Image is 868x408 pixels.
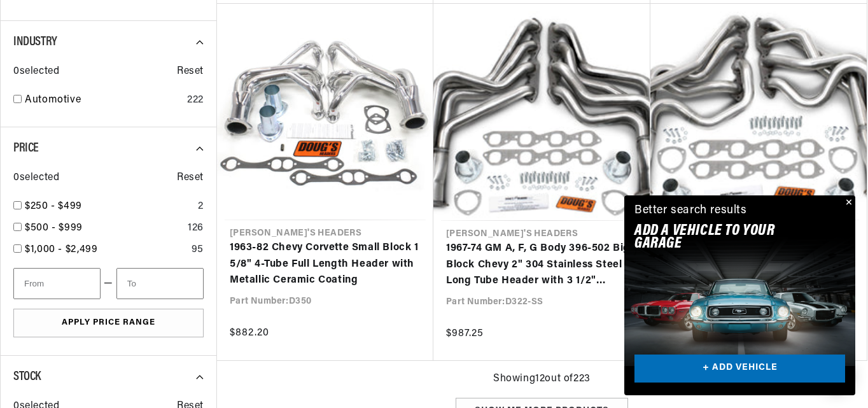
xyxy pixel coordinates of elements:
div: 222 [187,92,204,109]
span: Price [13,142,39,155]
a: 1967-74 GM A, F, G Body 396-502 Big Block Chevy 2" 304 Stainless Steel Long Tube Header with 3 1/... [446,241,638,290]
button: Apply Price Range [13,309,204,337]
span: Stock [13,370,41,383]
span: Industry [13,36,57,48]
span: $500 - $999 [25,223,83,233]
button: Close [840,195,855,211]
span: Showing 12 out of 223 [493,371,591,388]
a: Automotive [25,92,182,109]
div: 2 [198,199,204,215]
input: From [13,268,101,299]
span: Reset [177,170,204,186]
div: 95 [192,242,204,258]
a: + ADD VEHICLE [634,355,845,383]
h2: Add A VEHICLE to your garage [634,225,813,251]
a: 1963-82 Chevy Corvette Small Block 1 5/8" 4-Tube Full Length Header with Metallic Ceramic Coating [230,240,421,289]
span: 0 selected [13,64,59,80]
span: 0 selected [13,170,59,186]
span: $250 - $499 [25,201,82,211]
div: Better search results [634,202,747,220]
span: Reset [177,64,204,80]
input: To [116,268,204,299]
div: 126 [188,220,204,237]
span: $1,000 - $2,499 [25,244,98,255]
span: — [104,276,113,292]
